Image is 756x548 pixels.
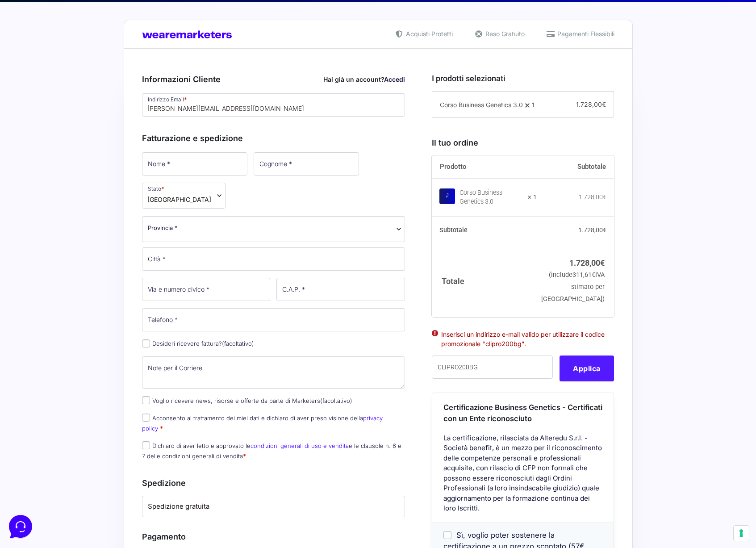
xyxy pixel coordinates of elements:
button: Le tue preferenze relative al consenso per le tecnologie di tracciamento [734,526,749,541]
input: Nome * [142,152,247,176]
p: Home [27,299,42,307]
input: Coupon [432,356,553,379]
span: Provincia [142,216,405,242]
input: Via e numero civico * [142,278,271,301]
label: Desideri ricevere fattura? [142,340,254,347]
input: Acconsento al trattamento dei miei dati e dichiaro di aver preso visione dellaprivacy policy [142,414,150,422]
input: Telefono * [142,308,405,331]
th: Subtotale [537,155,614,179]
a: Accedi [384,75,405,83]
span: (facoltativo) [222,340,254,347]
h3: Il tuo ordine [432,137,614,149]
div: Corso Business Genetics 3.0 [459,188,522,206]
a: Apri Centro Assistenza [95,111,164,118]
h3: Spedizione [142,477,405,489]
label: Spedizione gratuita [148,502,400,512]
span: € [603,226,606,234]
h3: I prodotti selezionati [432,72,614,84]
span: Reso Gratuito [483,29,525,38]
input: Dichiaro di aver letto e approvato lecondizioni generali di uso e venditae le clausole n. 6 e 7 d... [142,441,150,449]
th: Subtotale [432,217,537,245]
input: Indirizzo Email * [142,93,405,117]
span: Acquisti Protetti [404,29,453,38]
iframe: Customerly Messenger Launcher [7,513,34,540]
img: dark [29,50,46,68]
th: Prodotto [432,155,537,179]
button: Home [7,287,62,307]
label: Voglio ricevere news, risorse e offerte da parte di Marketers [142,397,352,404]
input: Città * [142,247,405,271]
button: Messaggi [62,287,117,307]
span: Stato [142,183,226,209]
span: € [592,271,595,279]
strong: × 1 [528,193,537,202]
p: Aiuto [138,299,150,307]
span: Pagamenti Flessibili [555,29,614,38]
h3: Informazioni Cliente [142,73,405,85]
h3: Fatturazione e spedizione [142,132,405,144]
input: Cerca un articolo... [20,130,146,139]
input: Cognome * [254,152,359,176]
button: Inizia una conversazione [14,75,164,93]
img: dark [14,50,32,68]
input: Voglio ricevere news, risorse e offerte da parte di Marketers(facoltativo) [142,396,150,404]
div: Hai già un account? [323,75,405,84]
small: (include IVA stimato per [GEOGRAPHIC_DATA]) [541,271,605,303]
span: (facoltativo) [320,397,352,404]
button: Applica [560,356,614,381]
h3: Pagamento [142,531,405,543]
span: € [602,100,606,108]
input: Sì, voglio poter sostenere la certificazione a un prezzo scontato (57€ invece di 77€) [443,531,451,539]
span: Provincia * [148,223,178,233]
img: dark [43,50,61,68]
a: condizioni generali di uso e vendita [251,442,349,449]
span: Corso Business Genetics 3.0 [440,101,523,109]
span: Le tue conversazioni [14,36,76,43]
span: Inizia una conversazione [58,80,132,88]
span: Certificazione Business Genetics - Certificati con un Ente riconosciuto [443,403,602,423]
span: € [600,258,605,268]
bdi: 1.728,00 [569,258,605,268]
img: Corso Business Genetics 3.0 [439,188,455,204]
input: C.A.P. * [276,278,405,301]
label: Acconsento al trattamento dei miei dati e dichiaro di aver preso visione della [142,414,383,432]
h2: Ciao da Marketers 👋 [7,7,150,21]
div: La certificazione, rilasciata da Alteredu S.r.l. - Società benefit, è un mezzo per il riconoscime... [432,433,614,523]
p: Messaggi [77,299,101,307]
span: 1.728,00 [576,100,606,108]
button: Aiuto [117,287,171,307]
span: Italia [147,195,211,204]
bdi: 1.728,00 [578,226,606,234]
bdi: 1.728,00 [579,193,606,201]
li: Inserisci un indirizzo e-mail valido per utilizzare il codice promozionale "clipro200bg". [441,330,605,348]
span: Trova una risposta [14,111,70,118]
span: 1 [532,101,535,109]
span: € [603,193,606,201]
label: Dichiaro di aver letto e approvato le e le clausole n. 6 e 7 delle condizioni generali di vendita [142,442,401,460]
input: Desideri ricevere fattura?(facoltativo) [142,339,150,347]
th: Totale [432,245,537,317]
span: 311,61 [572,271,595,279]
